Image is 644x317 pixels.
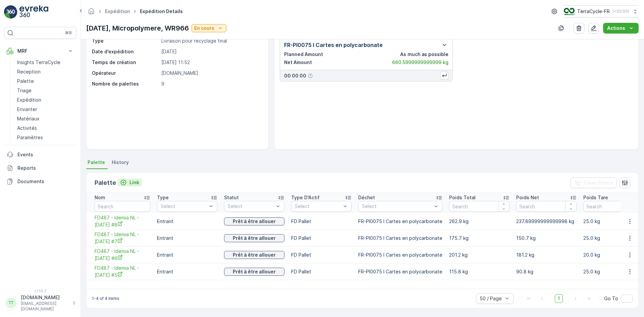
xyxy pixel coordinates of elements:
span: FD487 - Idemia NL - [DATE] #6 [95,248,150,262]
p: [DOMAIN_NAME] [161,70,261,76]
p: FD Pallet [291,235,352,242]
a: FD487 - Idemia NL - 26.09.2024 #8 [95,214,150,228]
a: Events [4,148,76,161]
img: logo_light-DOdMpM7g.png [19,5,48,19]
button: Actions [603,23,639,34]
p: [EMAIL_ADDRESS][DOMAIN_NAME] [21,301,69,312]
a: Paramètres [14,133,76,142]
button: TerraCycle-FR(+02:00) [564,5,639,17]
p: Planned Amount [284,51,323,58]
a: Palette [14,76,76,86]
p: Palette [17,78,34,85]
button: Clear Filters [570,177,617,188]
p: [DATE] 11:52 [161,59,261,66]
button: Prêt à être allouer [224,251,284,259]
p: 90.8 kg [516,268,577,275]
p: 25.0 kg [583,268,644,275]
p: Date d'expédition [92,48,159,55]
p: Entrant [157,252,217,258]
p: Type [157,194,169,201]
span: 1 [555,294,563,303]
p: Select [228,203,274,210]
p: FD Pallet [291,252,352,258]
p: FR-PI0075 I Cartes en polycarbonate [284,41,383,49]
p: Opérateur [92,70,159,76]
span: FD487 - Idemia NL - [DATE] #7 [95,231,150,245]
p: FR-PI0075 I Cartes en polycarbonate [358,252,442,258]
p: Entrant [157,268,217,275]
p: Poids Tare [583,194,608,201]
span: FD487 - Idemia NL - [DATE] #8 [95,214,150,228]
p: Prêt à être allouer [233,252,276,258]
button: En cours [192,24,226,32]
p: Poids Total [449,194,476,201]
span: Palette [88,159,105,166]
a: Triage [14,86,76,95]
button: TT[DOMAIN_NAME][EMAIL_ADDRESS][DOMAIN_NAME] [4,294,76,312]
p: Type D'Actif [291,194,320,201]
p: ( +02:00 ) [612,9,629,14]
p: Prêt à être allouer [233,218,276,225]
p: Poids Net [516,194,539,201]
p: Prêt à être allouer [233,235,276,242]
p: 262.9 kg [449,218,509,225]
span: v 1.50.2 [4,289,76,293]
p: 660.5999999999999 kg [392,59,448,66]
p: 115.8 kg [449,268,509,275]
p: FD Pallet [291,218,352,225]
p: Palette [95,178,116,188]
span: Go To [604,295,618,302]
p: 181.2 kg [516,252,577,258]
button: Prêt à être allouer [224,234,284,242]
button: MRF [4,44,76,58]
p: Statut [224,194,239,201]
p: Documents [17,178,74,185]
p: 237.89999999999998 kg [516,218,577,225]
p: Livraison pour recyclage final [161,38,261,44]
p: [DOMAIN_NAME] [21,294,69,301]
p: Expédition [17,97,41,103]
a: Reception [14,67,76,76]
p: TerraCycle-FR [577,8,610,15]
p: Actions [607,25,625,32]
button: Link [117,178,142,187]
a: Envanter [14,105,76,114]
p: [DATE] [161,48,261,55]
button: Prêt à être allouer [224,268,284,276]
p: As much as possible [400,51,448,58]
a: FD487 - Idemia NL - 26.09.2024 #5 [95,265,150,278]
a: Expédition [105,8,130,14]
p: 25.0 kg [583,235,644,242]
p: Nombre de palettes [92,81,159,87]
input: Search [95,201,150,212]
a: Expédition [14,95,76,105]
p: Type [92,38,159,44]
p: FR-PI0075 I Cartes en polycarbonate [358,235,442,242]
p: Reception [17,68,41,75]
p: Insights TerraCycle [17,59,60,66]
p: Select [295,203,341,210]
p: ⌘B [65,30,72,36]
p: Activités [17,125,37,131]
a: Homepage [88,10,95,16]
p: Clear Filters [584,179,613,186]
img: logo [4,5,17,19]
p: Matériaux [17,115,40,122]
p: Paramètres [17,134,43,141]
div: TT [6,298,16,308]
span: Expédition Details [139,8,184,15]
p: Temps de création [92,59,159,66]
span: History [112,159,129,166]
p: Select [161,203,207,210]
p: Déchet [358,194,375,201]
p: Envanter [17,106,37,113]
p: Entrant [157,218,217,225]
a: Documents [4,175,76,188]
p: Reports [17,165,74,171]
p: FD Pallet [291,268,352,275]
a: Reports [4,161,76,175]
p: FR-PI0075 I Cartes en polycarbonate [358,268,442,275]
p: 9 [161,81,261,87]
input: Search [516,201,577,212]
p: Select [362,203,432,210]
